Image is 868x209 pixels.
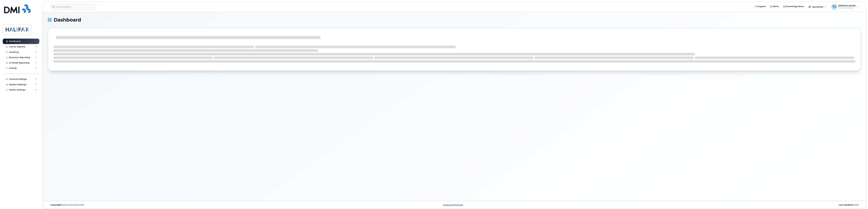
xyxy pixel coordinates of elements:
[839,204,852,206] strong: Last Update
[48,204,319,206] div: MyServe [DATE]–[DATE]
[50,204,61,206] strong: Copyright
[54,18,81,22] span: Dashboard
[590,204,861,206] div: [DATE]
[443,204,463,206] a: Keyboard Shortcuts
